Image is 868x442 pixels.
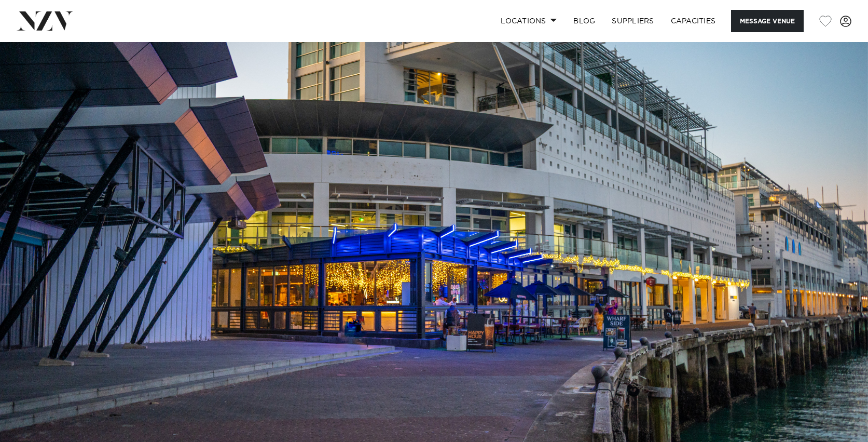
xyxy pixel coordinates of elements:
[731,10,804,32] button: Message Venue
[603,10,662,32] a: SUPPLIERS
[492,10,565,32] a: Locations
[663,10,724,32] a: Capacities
[17,11,73,30] img: nzv-logo.png
[565,10,603,32] a: BLOG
